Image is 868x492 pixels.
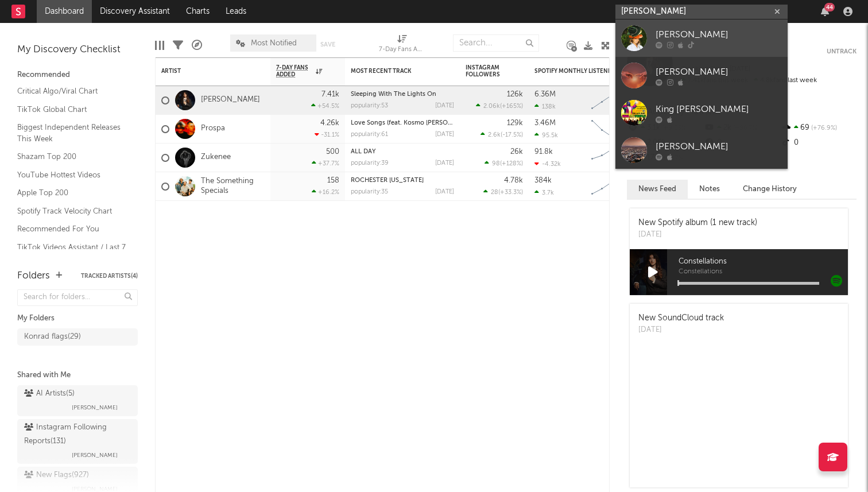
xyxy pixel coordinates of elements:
div: 7-Day Fans Added (7-Day Fans Added) [379,29,425,62]
span: 2.06k [483,103,500,110]
a: Love Songs (feat. Kosmo [PERSON_NAME]) [351,120,478,126]
div: -4.32k [534,160,561,168]
div: [DATE] [435,160,454,166]
a: ALL DAY [351,149,375,155]
div: AI Artists ( 5 ) [24,387,75,401]
span: Constellations [679,255,848,269]
div: ( ) [480,131,523,138]
button: Change History [731,180,808,199]
a: Konrad flags(29) [17,328,138,346]
a: Spotify Track Velocity Chart [17,205,126,218]
span: 98 [492,161,500,167]
a: Prospa [201,124,225,134]
div: ALL DAY [351,149,454,155]
div: 129k [507,119,523,127]
div: 126k [507,91,523,98]
div: Instagram Followers [466,64,506,78]
a: The Something Specials [201,177,265,196]
a: Instagram Following Reports(131)[PERSON_NAME] [17,419,138,464]
div: 4.26k [320,119,339,127]
div: 7-Day Fans Added (7-Day Fans Added) [379,43,425,57]
div: popularity: 39 [351,160,389,166]
span: 7-Day Fans Added [276,64,313,78]
span: 2.6k [488,132,501,138]
svg: Chart title [586,115,638,144]
div: 0 [780,135,857,150]
div: +16.2 % [312,188,339,196]
a: King [PERSON_NAME] [615,94,788,131]
div: [DATE] [638,324,724,336]
span: -17.5 % [502,132,521,138]
div: New SoundCloud track [638,312,724,324]
div: 158 [327,177,339,184]
div: New Flags ( 927 ) [24,468,89,482]
span: Constellations [679,269,848,276]
span: +76.9 % [809,125,837,131]
div: +54.5 % [311,102,339,110]
a: [PERSON_NAME] [201,95,260,105]
div: 91.8k [534,148,553,156]
div: [DATE] [435,189,454,195]
div: ROCHESTER NEW YORK [351,177,454,184]
button: 44 [821,7,829,16]
span: [PERSON_NAME] [72,448,118,462]
div: 500 [326,148,339,156]
a: [PERSON_NAME] [615,57,788,94]
div: 26k [510,148,523,156]
div: Spotify Monthly Listeners [534,68,621,75]
a: TikTok Global Chart [17,103,126,116]
div: 3.46M [534,119,556,127]
a: [PERSON_NAME] [615,20,788,57]
button: Untrack [827,46,857,57]
a: YouTube Hottest Videos [17,169,126,181]
div: 95.5k [534,131,558,139]
div: ( ) [485,160,523,167]
div: Most Recent Track [351,68,437,75]
div: A&R Pipeline [192,29,202,62]
span: 28 [491,189,498,196]
span: +128 % [502,161,521,167]
div: popularity: 61 [351,131,388,138]
a: Critical Algo/Viral Chart [17,85,126,98]
span: Most Notified [251,40,297,47]
div: popularity: 53 [351,103,388,109]
button: Save [320,41,335,48]
div: 44 [824,3,835,11]
a: TikTok Videos Assistant / Last 7 Days - Top [17,241,126,265]
div: [PERSON_NAME] [656,65,782,79]
div: 138k [534,103,556,110]
a: Recommended For You [17,223,126,235]
div: +37.7 % [312,160,339,167]
a: Apple Top 200 [17,187,126,199]
div: 6.36M [534,91,556,98]
div: Artist [161,68,247,75]
a: Sleeping With The Lights On [351,91,436,98]
div: ( ) [476,102,523,110]
div: My Discovery Checklist [17,43,138,57]
div: Instagram Following Reports ( 131 ) [24,421,128,448]
div: -31.1 % [315,131,339,138]
div: ( ) [483,188,523,196]
a: ROCHESTER [US_STATE] [351,177,424,184]
div: Shared with Me [17,369,138,382]
button: Notes [688,180,731,199]
div: Konrad flags ( 29 ) [24,330,81,344]
div: [PERSON_NAME] [656,140,782,153]
span: [PERSON_NAME] [72,401,118,414]
div: [PERSON_NAME] [656,28,782,41]
div: popularity: 35 [351,189,388,195]
svg: Chart title [586,86,638,115]
svg: Chart title [586,172,638,201]
div: 3.7k [534,189,554,196]
button: Tracked Artists(4) [81,273,138,279]
div: 384k [534,177,552,184]
div: King [PERSON_NAME] [656,102,782,116]
div: Filters [173,29,183,62]
a: Shazam Top 200 [17,150,126,163]
div: New Spotify album (1 new track) [638,217,757,229]
div: 7.41k [321,91,339,98]
input: Search for artists [615,5,788,19]
div: 4.78k [504,177,523,184]
div: Love Songs (feat. Kosmo Kint) [351,120,454,126]
div: 69 [780,121,857,135]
